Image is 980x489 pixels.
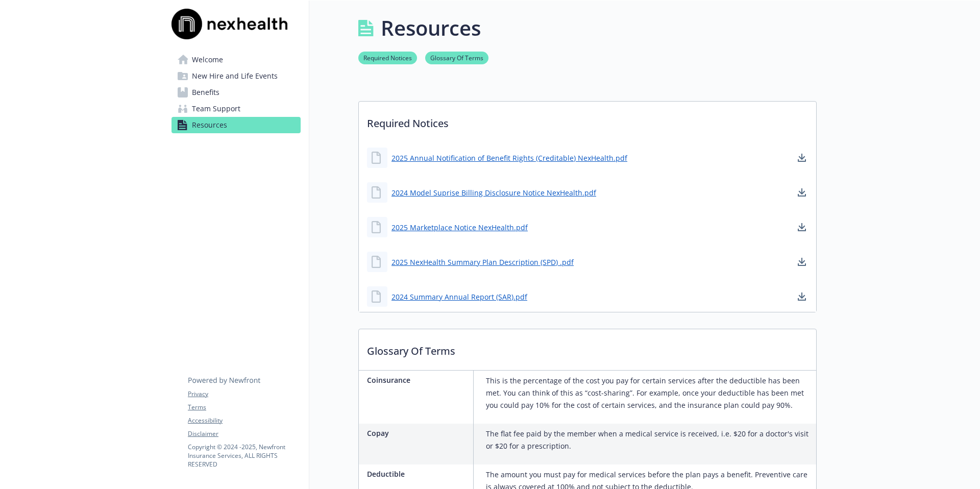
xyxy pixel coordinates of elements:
[192,101,240,117] span: Team Support
[796,186,808,199] a: download document
[367,375,469,385] p: Coinsurance
[188,443,300,469] p: Copyright © 2024 - 2025 , Newfront Insurance Services, ALL RIGHTS RESERVED
[425,53,488,62] a: Glossary Of Terms
[486,428,812,452] p: The flat fee paid by the member when a medical service is received, i.e. $20 for a doctor's visit...
[381,13,481,43] h1: Resources
[391,187,596,198] a: 2024 Model Suprise Billing Disclosure Notice NexHealth.pdf
[358,53,417,62] a: Required Notices
[171,117,301,133] a: Resources
[171,101,301,117] a: Team Support
[486,375,812,411] p: This is the percentage of the cost you pay for certain services after the deductible has been met...
[171,84,301,101] a: Benefits
[188,403,300,412] a: Terms
[188,429,300,438] a: Disclaimer
[171,68,301,84] a: New Hire and Life Events
[359,329,816,367] p: Glossary Of Terms
[188,416,300,425] a: Accessibility
[188,389,300,399] a: Privacy
[359,102,816,139] p: Required Notices
[171,52,301,68] a: Welcome
[192,117,227,133] span: Resources
[796,152,808,164] a: download document
[192,68,278,84] span: New Hire and Life Events
[796,221,808,233] a: download document
[391,222,528,233] a: 2025 Marketplace Notice NexHealth.pdf
[192,84,219,101] span: Benefits
[367,428,469,438] p: Copay
[391,153,627,163] a: 2025 Annual Notification of Benefit Rights (Creditable) NexHealth.pdf
[192,52,223,68] span: Welcome
[391,291,527,302] a: 2024 Summary Annual Report (SAR).pdf
[796,256,808,268] a: download document
[367,469,469,479] p: Deductible
[391,257,574,267] a: 2025 NexHealth Summary Plan Description (SPD) .pdf
[796,290,808,303] a: download document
